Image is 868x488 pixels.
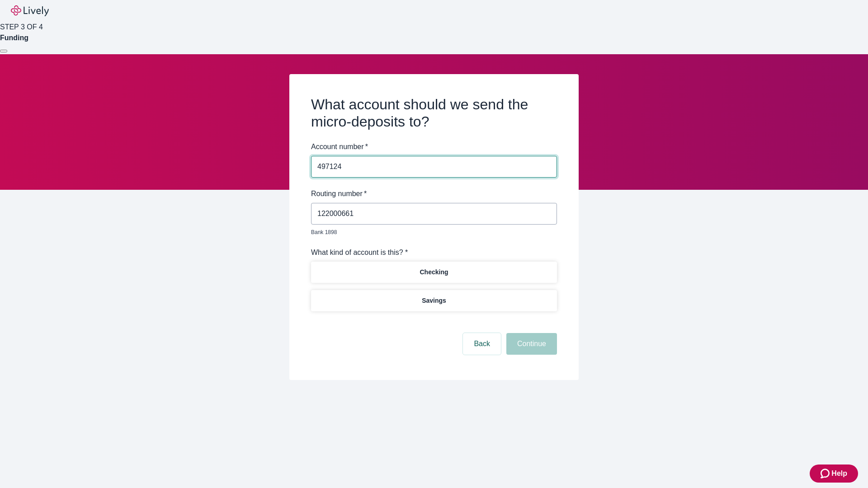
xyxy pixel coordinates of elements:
svg: Zendesk support icon [821,468,831,479]
label: What kind of account is this? * [311,247,408,258]
button: Savings [311,290,557,311]
h2: What account should we send the micro-deposits to? [311,96,557,131]
button: Checking [311,262,557,283]
button: Back [463,333,501,355]
label: Routing number [311,188,367,199]
p: Checking [420,267,448,277]
button: Zendesk support iconHelp [810,465,858,483]
label: Account number [311,141,368,152]
p: Savings [422,296,446,305]
p: Bank 1898 [311,228,551,236]
span: Help [831,468,847,479]
img: Lively [11,5,49,16]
